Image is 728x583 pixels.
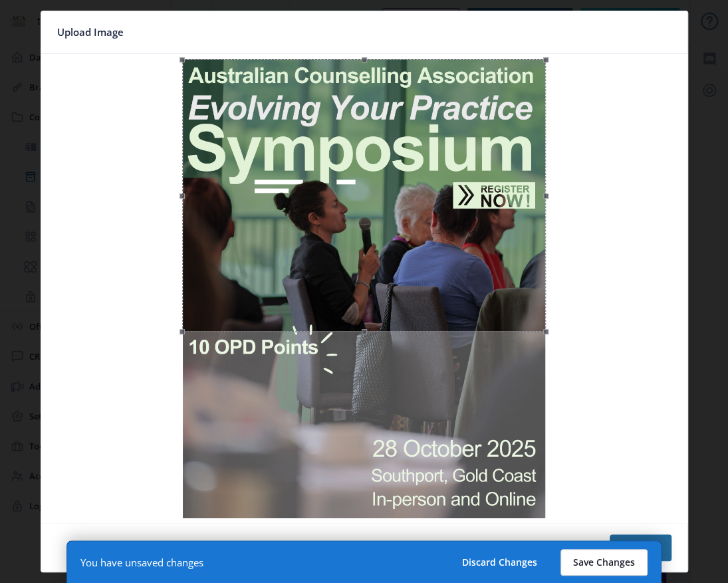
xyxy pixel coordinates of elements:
div: You have unsaved changes [80,556,203,569]
button: Discard Changes [449,549,550,576]
span: Upload Image [57,22,124,43]
button: Save Changes [560,549,648,576]
button: Cancel [57,534,112,561]
button: Confirm [610,534,671,561]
